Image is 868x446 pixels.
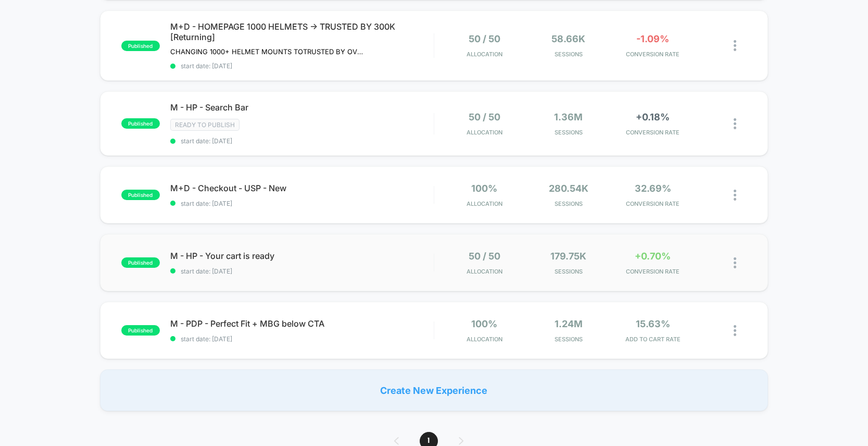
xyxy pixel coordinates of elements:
img: close [734,40,736,51]
span: +0.18% [636,111,670,122]
span: start date: [DATE] [170,62,434,70]
div: Create New Experience [100,369,769,411]
span: Allocation [467,200,502,207]
span: CONVERSION RATE [613,200,693,207]
img: close [734,190,736,201]
img: close [734,118,736,129]
span: Allocation [467,268,502,275]
span: start date: [DATE] [170,137,434,145]
span: Sessions [529,129,608,136]
span: +0.70% [635,251,671,262]
span: published [121,118,160,129]
span: 50 / 50 [469,251,500,262]
span: published [121,190,160,200]
span: 32.69% [635,183,671,194]
span: M - HP - Search Bar [170,102,434,113]
span: 1.24M [555,318,583,329]
span: -1.09% [636,33,669,44]
span: 100% [471,318,497,329]
span: Sessions [529,268,608,275]
span: M+D - Checkout - USP - New [170,183,434,193]
span: start date: [DATE] [170,267,434,275]
span: published [121,257,160,268]
span: 50 / 50 [469,111,500,122]
span: CONVERSION RATE [613,51,693,58]
span: Allocation [467,129,502,136]
img: close [734,325,736,336]
span: M - HP - Your cart is ready [170,251,434,261]
span: 1.36M [554,111,583,122]
span: 50 / 50 [469,33,500,44]
span: 179.75k [550,251,586,262]
span: ADD TO CART RATE [613,336,693,343]
span: 100% [471,183,497,194]
span: start date: [DATE] [170,200,434,207]
span: 15.63% [636,318,670,329]
span: Ready to publish [170,119,240,131]
span: M+D - HOMEPAGE 1000 HELMETS -> TRUSTED BY 300K [Returning] [170,21,434,42]
span: Sessions [529,51,608,58]
span: Sessions [529,336,608,343]
span: M - PDP - Perfect Fit + MBG below CTA [170,318,434,329]
span: published [121,325,160,336]
span: 58.66k [551,33,585,44]
span: published [121,41,160,51]
span: CHANGING 1000+ HELMET MOUNTS TOTRUSTED BY OVER 300,000 RIDERS ON HOMEPAGE DESKTOP AND MOBILERETUR... [170,47,363,56]
span: Sessions [529,200,608,207]
img: close [734,257,736,268]
span: Allocation [467,336,502,343]
span: CONVERSION RATE [613,268,693,275]
span: CONVERSION RATE [613,129,693,136]
span: 280.54k [549,183,588,194]
span: start date: [DATE] [170,335,434,343]
span: Allocation [467,51,502,58]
